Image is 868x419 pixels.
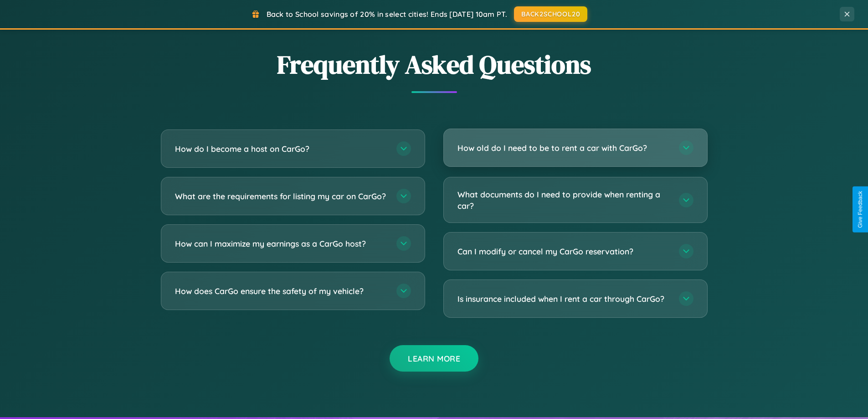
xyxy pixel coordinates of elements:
div: Give Feedback [857,191,863,228]
h3: How can I maximize my earnings as a CarGo host? [175,238,387,249]
button: Learn More [390,345,478,372]
h3: How do I become a host on CarGo? [175,143,387,155]
h3: Is insurance included when I rent a car through CarGo? [457,293,670,305]
h3: How does CarGo ensure the safety of my vehicle? [175,285,387,297]
h3: Can I modify or cancel my CarGo reservation? [457,246,670,257]
h3: How old do I need to be to rent a car with CarGo? [457,142,670,154]
button: BACK2SCHOOL20 [514,6,587,22]
h3: What are the requirements for listing my car on CarGo? [175,191,387,202]
h2: Frequently Asked Questions [161,47,708,82]
span: Back to School savings of 20% in select cities! Ends [DATE] 10am PT. [267,10,507,19]
h3: What documents do I need to provide when renting a car? [457,189,670,211]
